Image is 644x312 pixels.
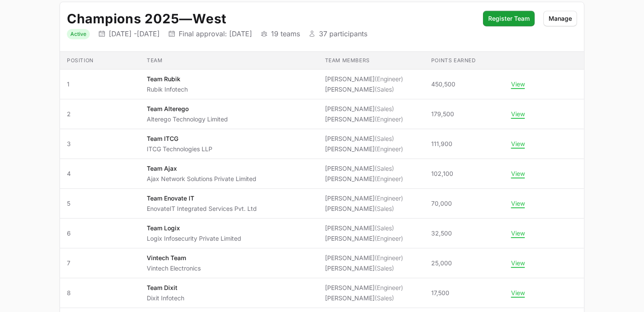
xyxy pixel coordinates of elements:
[147,254,201,262] p: Vintech Team
[431,80,455,89] span: 450,500
[431,169,453,178] span: 102,100
[325,264,403,273] li: [PERSON_NAME]
[325,194,403,203] li: [PERSON_NAME]
[325,294,403,302] li: [PERSON_NAME]
[147,134,212,143] p: Team ITCG
[325,145,403,153] li: [PERSON_NAME]
[147,194,257,203] p: Team Enovate IT
[147,145,212,153] p: ITCG Technologies LLP
[325,105,403,113] li: [PERSON_NAME]
[67,229,133,238] span: 6
[511,170,525,178] button: View
[375,264,394,272] span: (Sales)
[511,289,525,297] button: View
[325,85,403,94] li: [PERSON_NAME]
[431,289,449,297] span: 17,500
[325,75,403,83] li: [PERSON_NAME]
[67,259,133,267] span: 7
[67,80,133,89] span: 1
[147,264,201,273] p: Vintech Electronics
[325,164,403,173] li: [PERSON_NAME]
[431,110,454,118] span: 179,500
[511,200,525,207] button: View
[67,11,474,26] h2: Champions 2025 West
[60,52,140,70] th: Position
[375,205,394,212] span: (Sales)
[147,224,241,232] p: Team Logix
[325,175,403,183] li: [PERSON_NAME]
[319,29,367,38] p: 37 participants
[67,110,133,118] span: 2
[147,283,184,292] p: Team Dixit
[325,254,403,262] li: [PERSON_NAME]
[543,11,577,26] button: Manage
[179,29,252,38] p: Final approval: [DATE]
[147,164,256,173] p: Team Ajax
[325,204,403,213] li: [PERSON_NAME]
[375,235,403,242] span: (Engineer)
[325,115,403,124] li: [PERSON_NAME]
[375,284,403,291] span: (Engineer)
[147,204,257,213] p: EnovateIT Integrated Services Pvt. Ltd
[325,134,403,143] li: [PERSON_NAME]
[140,52,318,70] th: Team
[109,29,160,38] p: [DATE] - [DATE]
[375,254,403,261] span: (Engineer)
[431,199,452,208] span: 70,000
[375,224,394,232] span: (Sales)
[375,145,403,153] span: (Engineer)
[67,169,133,178] span: 4
[431,140,452,148] span: 111,900
[67,140,133,148] span: 3
[147,75,188,83] p: Team Rubik
[375,115,403,123] span: (Engineer)
[325,283,403,292] li: [PERSON_NAME]
[375,105,394,112] span: (Sales)
[180,11,193,26] span: —
[325,234,403,243] li: [PERSON_NAME]
[318,52,424,70] th: Team members
[375,86,394,93] span: (Sales)
[511,80,525,88] button: View
[375,165,394,172] span: (Sales)
[147,85,188,94] p: Rubik Infotech
[147,105,228,113] p: Team Alterego
[375,294,394,302] span: (Sales)
[483,11,535,26] button: Register Team
[511,229,525,237] button: View
[424,52,504,70] th: Points earned
[271,29,300,38] p: 19 teams
[488,13,530,24] span: Register Team
[511,259,525,267] button: View
[147,175,256,183] p: Ajax Network Solutions Private Limited
[147,115,228,124] p: Alterego Technology Limited
[375,175,403,182] span: (Engineer)
[375,194,403,202] span: (Engineer)
[549,13,572,24] span: Manage
[147,234,241,243] p: Logix Infosecurity Private Limited
[511,110,525,118] button: View
[431,229,452,238] span: 32,500
[67,289,133,297] span: 8
[325,224,403,232] li: [PERSON_NAME]
[67,199,133,208] span: 5
[375,75,403,83] span: (Engineer)
[431,259,452,267] span: 25,000
[147,294,184,302] p: Dixit Infotech
[511,140,525,148] button: View
[375,135,394,142] span: (Sales)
